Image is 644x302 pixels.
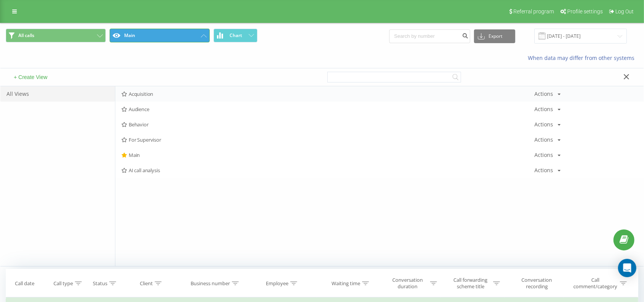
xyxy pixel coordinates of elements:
span: Audience [121,107,534,112]
div: Business number [191,280,230,287]
div: Client [140,280,153,287]
button: Export [474,29,515,43]
button: Main [110,29,210,42]
div: Conversation duration [387,277,428,290]
div: All Views [0,86,115,102]
button: Close [621,73,632,81]
span: All calls [18,32,34,39]
span: For Supervisor [121,137,534,142]
div: Call comment/category [573,277,618,290]
a: When data may differ from other systems [528,54,638,61]
div: Status [93,280,107,287]
span: Main [121,152,534,158]
div: Actions [534,122,553,127]
div: Call date [15,280,34,287]
div: Conversation recording [512,277,561,290]
div: Open Intercom Messenger [618,259,636,277]
div: Call forwarding scheme title [450,277,491,290]
span: Behavior [121,122,534,127]
button: All calls [6,29,106,42]
div: Employee [266,280,288,287]
span: Profile settings [567,8,603,15]
div: Actions [534,107,553,112]
div: Actions [534,152,553,158]
button: + Create View [11,74,50,81]
span: Acquisition [121,91,534,97]
div: Actions [534,137,553,142]
div: Actions [534,91,553,97]
span: Referral program [513,8,554,15]
span: Log Out [615,8,634,15]
span: AI call analysis [121,168,534,173]
div: Waiting time [332,280,360,287]
div: Actions [534,168,553,173]
div: Call type [53,280,73,287]
button: Chart [214,29,257,42]
span: Chart [230,33,242,38]
input: Search by number [389,29,470,43]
